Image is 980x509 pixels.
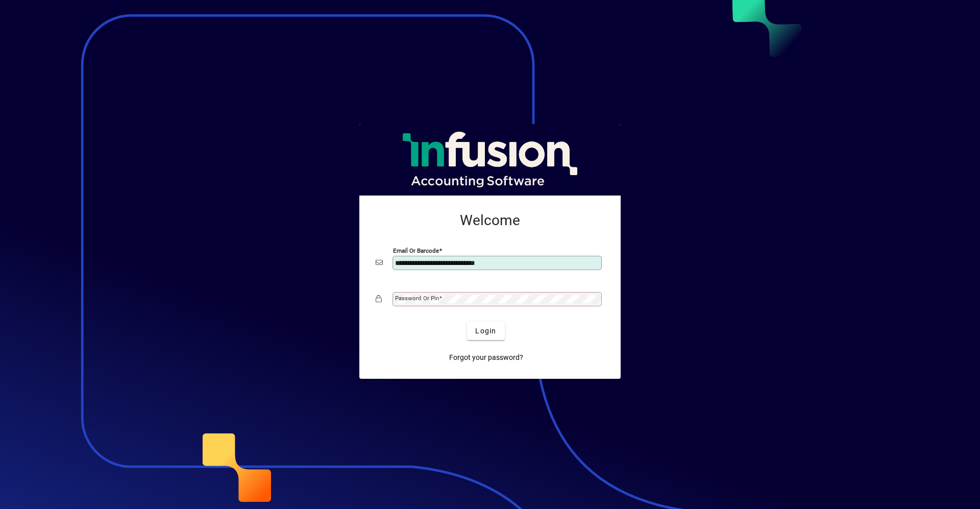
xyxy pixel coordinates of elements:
[395,295,439,302] mat-label: Password or Pin
[393,247,439,254] mat-label: Email or Barcode
[475,326,496,336] span: Login
[376,212,604,229] h2: Welcome
[449,352,523,363] span: Forgot your password?
[467,322,504,340] button: Login
[445,348,527,367] a: Forgot your password?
